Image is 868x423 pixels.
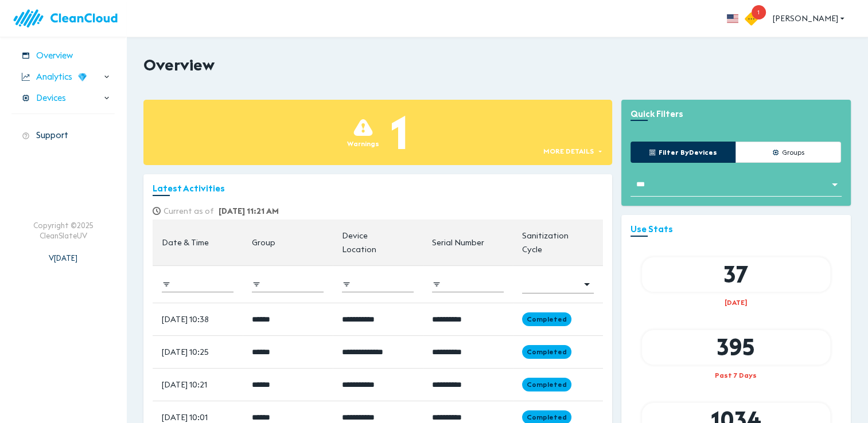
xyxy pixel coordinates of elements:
span: Date & Time [162,236,224,249]
div: Serial Number [432,236,484,249]
span: Overview [36,49,73,62]
div: Without Label [633,175,839,193]
div: Warnings [347,139,379,148]
button: Filter byDevices [630,142,736,163]
span: Completed [522,379,571,389]
div: Analytics [11,67,115,87]
div: Sanitization Cycle [522,229,581,256]
td: [DATE] 10:38 [153,303,243,335]
span: More details [543,145,597,157]
div: Device Location [342,229,399,256]
button: [PERSON_NAME] [768,8,851,29]
span: Serial Number [432,236,499,249]
div: 395 [642,330,830,365]
div: Devices [11,88,115,108]
div: Support [11,126,115,146]
span: [PERSON_NAME] [773,11,846,26]
span: Groups [779,146,804,158]
span: Group [252,236,290,249]
span: Completed [522,412,571,422]
button: More details [540,143,606,159]
img: logo.83bc1f05.svg [11,2,126,35]
h3: Quick Filters [630,109,842,119]
div: Past 7 Days [642,370,830,380]
h3: Latest Activities [153,183,603,194]
div: [DATE] [642,297,830,307]
span: [DATE] 11:21 AM [219,206,279,216]
div: Copyright © 2025 CleanSlateUV [33,220,94,241]
div: Group [252,236,275,249]
span: Filter by Devices [656,146,717,158]
td: [DATE] 10:25 [153,335,243,368]
h2: Overview [143,56,215,75]
strong: Current as of [164,206,214,216]
span: Completed [522,347,571,357]
span: Analytics [36,70,72,84]
span: Sanitization Cycle [522,229,594,256]
span: Completed [522,314,571,324]
div: 1 [391,100,408,165]
div: Date & Time [162,236,209,249]
div: V [DATE] [49,241,77,263]
button: Groups [735,142,841,163]
button: 1 [745,2,768,35]
span: Devices [36,92,66,105]
div: 37 [642,257,830,292]
td: [DATE] 10:21 [153,368,243,401]
span: 1 [752,5,766,19]
h3: Use Stats [630,224,842,234]
div: Overview [11,46,115,66]
img: wD3W5TX8dC78QAAAABJRU5ErkJggg== [78,73,87,81]
img: flag_us.eb7bbaae.svg [727,14,738,23]
span: Support [36,129,68,142]
button: more [720,6,745,31]
span: Device Location [342,229,414,256]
